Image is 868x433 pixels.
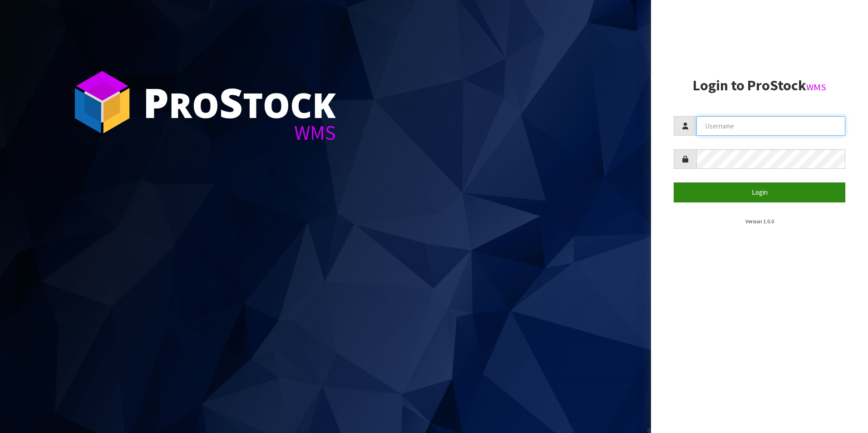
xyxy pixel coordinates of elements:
[806,81,826,93] small: WMS
[143,82,336,123] div: ro tock
[143,123,336,143] div: WMS
[674,78,845,93] h2: Login to ProStock
[745,218,774,225] small: Version 1.0.0
[143,74,169,130] span: P
[696,116,845,136] input: Username
[68,68,136,136] img: ProStock Cube
[674,182,845,202] button: Login
[219,74,243,130] span: S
